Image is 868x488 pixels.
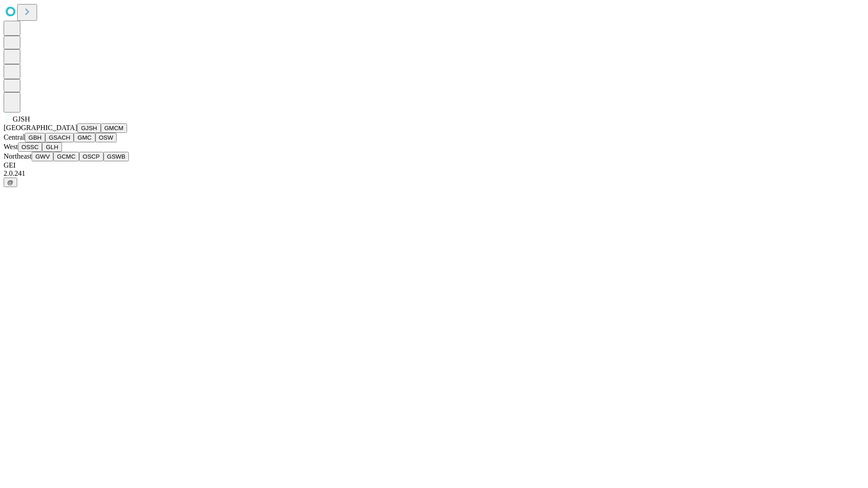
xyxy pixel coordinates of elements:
button: GMC [74,133,95,142]
button: GMCM [101,123,127,133]
span: Central [4,133,25,141]
span: West [4,143,18,150]
button: GCMC [53,152,79,161]
button: @ [4,178,17,187]
button: GLH [42,142,61,152]
button: GJSH [77,123,101,133]
button: GBH [25,133,45,142]
button: OSCP [79,152,104,161]
button: GSACH [45,133,74,142]
span: @ [7,179,14,186]
button: GWV [32,152,53,161]
div: 2.0.241 [4,169,864,178]
span: Northeast [4,152,32,160]
span: [GEOGRAPHIC_DATA] [4,124,77,131]
button: OSSC [18,142,42,152]
button: GSWB [104,152,129,161]
span: GJSH [13,115,30,123]
div: GEI [4,161,864,169]
button: OSW [95,133,117,142]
